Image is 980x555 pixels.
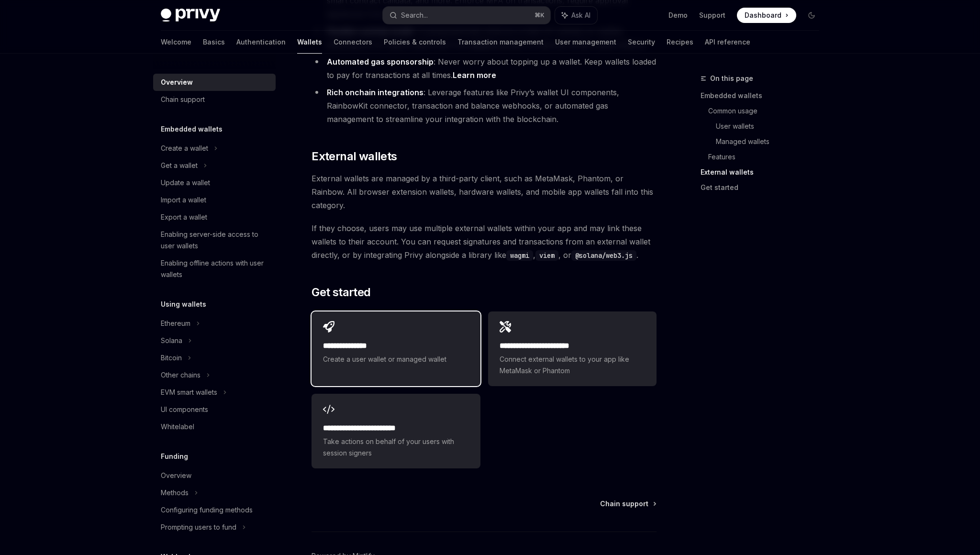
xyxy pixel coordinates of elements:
[535,11,545,19] span: ⌘ K
[161,94,205,105] div: Chain support
[312,55,657,82] li: : Never worry about topping up a wallet. Keep wallets loaded to pay for transactions at all times.
[161,404,208,415] div: UI components
[161,522,236,533] div: Prompting users to fund
[323,354,468,365] span: Create a user wallet or managed wallet
[699,11,725,20] a: Support
[161,123,223,135] h5: Embedded wallets
[384,31,446,54] a: Policies & controls
[401,10,428,21] div: Search...
[668,11,688,20] a: Demo
[708,103,827,119] a: Common usage
[161,9,220,22] img: dark logo
[457,31,544,54] a: Transaction management
[153,74,276,91] a: Overview
[804,8,819,23] button: Toggle dark mode
[153,226,276,255] a: Enabling server-side access to user wallets
[161,177,210,189] div: Update a wallet
[297,31,322,54] a: Wallets
[153,174,276,191] a: Update a wallet
[161,504,253,516] div: Configuring funding methods
[153,209,276,226] a: Export a wallet
[161,77,193,88] div: Overview
[506,250,533,261] code: wagmi
[701,165,827,180] a: External wallets
[161,470,191,481] div: Overview
[161,194,206,206] div: Import a wallet
[312,149,397,164] span: External wallets
[323,436,468,459] span: Take actions on behalf of your users with session signers
[161,229,270,252] div: Enabling server-side access to user wallets
[161,421,194,433] div: Whitelabel
[710,73,753,84] span: On this page
[383,7,550,24] button: Search...⌘K
[535,250,558,261] code: viem
[161,352,182,364] div: Bitcoin
[161,211,207,223] div: Export a wallet
[236,31,286,54] a: Authentication
[312,172,657,212] span: External wallets are managed by a third-party client, such as MetaMask, Phantom, or Rainbow. All ...
[716,119,827,134] a: User wallets
[737,8,796,23] a: Dashboard
[153,418,276,435] a: Whitelabel
[701,180,827,195] a: Get started
[312,86,657,126] li: : Leverage features like Privy’s wallet UI components, RainbowKit connector, transaction and bala...
[716,134,827,149] a: Managed wallets
[161,335,182,346] div: Solana
[161,318,190,329] div: Ethereum
[555,31,616,54] a: User management
[628,31,655,54] a: Security
[334,31,372,54] a: Connectors
[153,467,276,484] a: Overview
[161,487,189,499] div: Methods
[708,149,827,165] a: Features
[153,91,276,108] a: Chain support
[161,31,191,54] a: Welcome
[161,160,198,171] div: Get a wallet
[161,257,270,280] div: Enabling offline actions with user wallets
[161,369,200,381] div: Other chains
[701,88,827,103] a: Embedded wallets
[161,143,208,154] div: Create a wallet
[312,285,370,300] span: Get started
[327,57,434,67] strong: Automated gas sponsorship
[571,250,636,261] code: @solana/web3.js
[153,401,276,418] a: UI components
[161,299,206,310] h5: Using wallets
[667,31,693,54] a: Recipes
[600,499,656,509] a: Chain support
[745,11,781,20] span: Dashboard
[600,499,648,509] span: Chain support
[571,11,590,20] span: Ask AI
[153,191,276,209] a: Import a wallet
[705,31,750,54] a: API reference
[161,451,188,462] h5: Funding
[153,255,276,283] a: Enabling offline actions with user wallets
[453,70,496,80] a: Learn more
[500,354,645,377] span: Connect external wallets to your app like MetaMask or Phantom
[203,31,225,54] a: Basics
[327,88,423,97] strong: Rich onchain integrations
[555,7,597,24] button: Ask AI
[153,501,276,519] a: Configuring funding methods
[312,222,657,262] span: If they choose, users may use multiple external wallets within your app and may link these wallet...
[161,387,217,398] div: EVM smart wallets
